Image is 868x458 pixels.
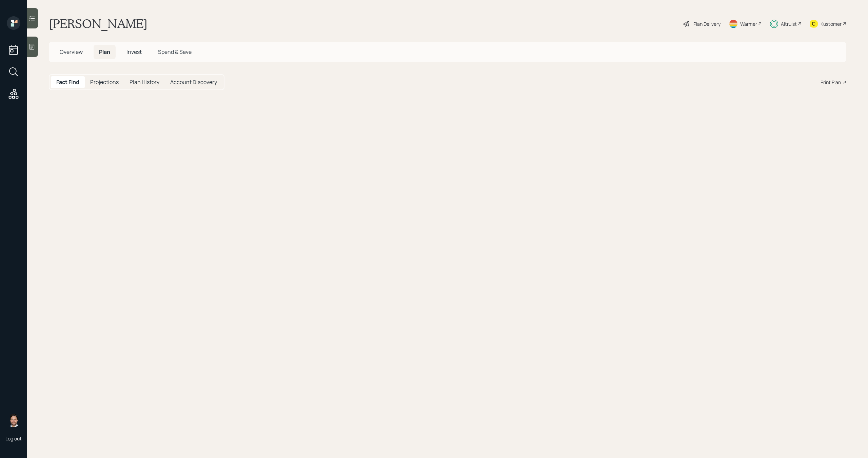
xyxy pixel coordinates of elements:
[49,16,147,31] h1: [PERSON_NAME]
[126,48,142,56] span: Invest
[56,79,79,85] h5: Fact Find
[90,79,119,85] h5: Projections
[693,20,721,27] div: Plan Delivery
[821,79,841,86] div: Print Plan
[60,48,83,56] span: Overview
[740,20,757,27] div: Warmer
[5,435,22,442] div: Log out
[170,79,217,85] h5: Account Discovery
[821,20,842,27] div: Kustomer
[99,48,110,56] span: Plan
[130,79,159,85] h5: Plan History
[158,48,192,56] span: Spend & Save
[7,414,20,427] img: michael-russo-headshot.png
[781,20,797,27] div: Altruist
